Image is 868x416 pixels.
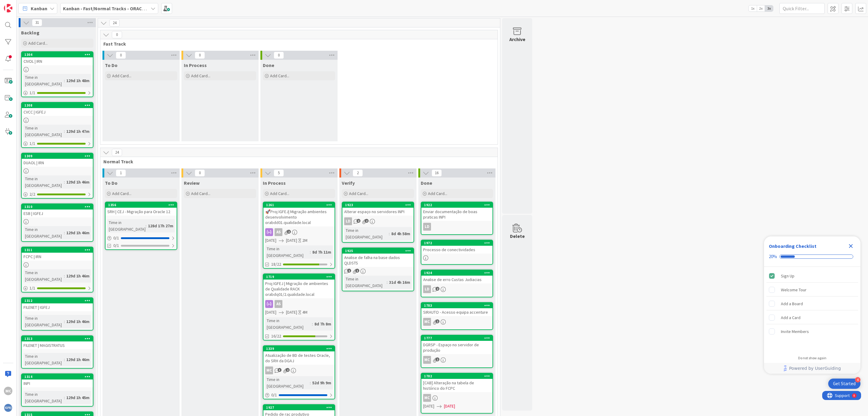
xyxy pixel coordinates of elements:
[349,191,368,196] span: Add Card...
[421,240,493,265] a: 1972Processo de conectividades
[24,226,64,239] div: Time in [GEOGRAPHIC_DATA]
[353,169,363,177] span: 2
[22,374,93,387] div: 1314INPI
[423,285,431,293] div: LD
[423,394,431,402] div: MC
[271,392,277,398] span: 0 / 1
[64,273,65,279] span: :
[424,374,492,378] div: 1782
[24,391,64,404] div: Time in [GEOGRAPHIC_DATA]
[263,280,335,298] div: Proj IGFEJ | Migração de ambientes de Qualidade RACK orabdq01/2.qualidade.local
[22,247,93,253] div: 1311
[65,394,91,401] div: 129d 1h 45m
[424,241,492,245] div: 1972
[24,205,93,209] div: 1310
[424,271,492,275] div: 1924
[28,40,48,46] span: Add Card...
[389,230,390,237] span: :
[342,208,414,216] div: Alterar espaço no servidores INPI
[781,272,794,280] div: Sign Up
[345,203,414,207] div: 1923
[833,381,856,387] div: Get Started
[766,325,858,338] div: Invite Members is incomplete.
[263,202,335,269] a: 1261🚀Proj IGFEJ| Migração ambientes desenvolvimento orabdd01.qualidade.localAS[DATE][DATE]2MTime ...
[263,62,274,68] span: Done
[355,269,359,273] span: 1
[342,202,414,216] div: 1923Alterar espaço no servidores INPI
[4,404,12,412] img: avatar
[105,202,177,250] a: 1356SRH | CEJ - Migração para Oracle 12Time in [GEOGRAPHIC_DATA]:128d 17h 27m0/10/1
[22,108,93,116] div: CVCC | IGFEJ
[764,267,860,352] div: Checklist items
[263,208,335,226] div: 🚀Proj IGFEJ| Migração ambientes desenvolvimento orabdd01.qualidade.local
[65,318,91,325] div: 129d 1h 46m
[146,222,146,229] span: :
[22,57,93,65] div: CIVOL | IRN
[21,297,93,331] a: 1312FILENET | IGFEJTime in [GEOGRAPHIC_DATA]:129d 1h 46m
[191,73,210,78] span: Add Card...
[769,254,777,259] div: 20%
[263,351,335,365] div: Atualização de BD de testes Oracle, do SRH da DGAJ
[21,335,93,369] a: 1313FILENET | MAGISTRATUSTime in [GEOGRAPHIC_DATA]:129d 1h 46m
[275,228,282,236] div: AS
[781,300,803,307] div: Add a Board
[509,36,525,43] div: Archive
[30,285,35,291] span: 1 / 1
[22,204,93,217] div: 1310ESB | IGFEJ
[22,140,93,147] div: 1/1
[24,299,93,303] div: 1312
[64,128,65,135] span: :
[146,222,175,229] div: 128d 17h 27m
[345,249,414,253] div: 1925
[21,30,39,36] span: Backlog
[263,405,335,410] div: 1927
[275,300,282,308] div: AS
[65,77,91,84] div: 129d 1h 48m
[342,254,414,267] div: Analise de falha na base dados QLDSTS
[21,153,93,199] a: 1309DUAOL | IRNTime in [GEOGRAPHIC_DATA]:129d 1h 46m2/2
[421,341,492,354] div: DGRSP - Espaço no servidor de produção
[265,309,276,315] span: [DATE]
[24,74,64,87] div: Time in [GEOGRAPHIC_DATA]
[302,309,307,315] div: 4M
[22,52,93,57] div: 1304
[103,41,490,47] span: Fast Track
[266,275,335,279] div: 1719
[64,179,65,185] span: :
[24,53,93,57] div: 1304
[266,405,335,410] div: 1927
[769,242,816,250] div: Onboarding Checklist
[22,374,93,379] div: 1314
[421,202,493,235] a: 1922Enviar documentação de boas praticas INPILD
[828,379,860,389] div: Open Get Started checklist, remaining modules: 4
[421,276,492,283] div: Analise de erro Custas Judiacias
[22,341,93,349] div: FILENET | MAGISTRATUS
[24,175,64,189] div: Time in [GEOGRAPHIC_DATA]
[184,180,200,186] span: Review
[423,318,431,326] div: MC
[24,375,93,379] div: 1314
[421,208,492,221] div: Enviar documentação de boas praticas INPI
[263,346,335,351] div: 1339
[263,346,335,365] div: 1339Atualização de BD de testes Oracle, do SRH da DGAJ
[107,219,146,232] div: Time in [GEOGRAPHIC_DATA]
[798,356,826,360] div: Do not show again
[312,321,313,327] span: :
[789,365,841,372] span: Powered by UserGuiding
[65,229,91,236] div: 129d 1h 46m
[766,283,858,296] div: Welcome Tour is incomplete.
[21,51,93,97] a: 1304CIVOL | IRNTime in [GEOGRAPHIC_DATA]:129d 1h 48m1/1
[65,356,91,363] div: 129d 1h 46m
[286,237,297,244] span: [DATE]
[767,363,857,374] a: Powered by UserGuiding
[105,202,177,216] div: 1356SRH | CEJ - Migração para Oracle 12
[113,235,119,241] span: 0 / 1
[30,90,35,96] span: 1 / 1
[421,335,493,368] a: 1777DGRSP - Espaço no servidor de produçãoMC
[421,302,493,330] a: 1783SIRAUTO - Acesso equipa accentureMC
[423,403,434,409] span: [DATE]
[65,128,91,135] div: 129d 1h 47m
[21,247,93,293] a: 1311FCPC | IRNTime in [GEOGRAPHIC_DATA]:129d 1h 46m1/1
[421,270,492,283] div: 1924Analise de erro Custas Judiacias
[423,356,431,364] div: MC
